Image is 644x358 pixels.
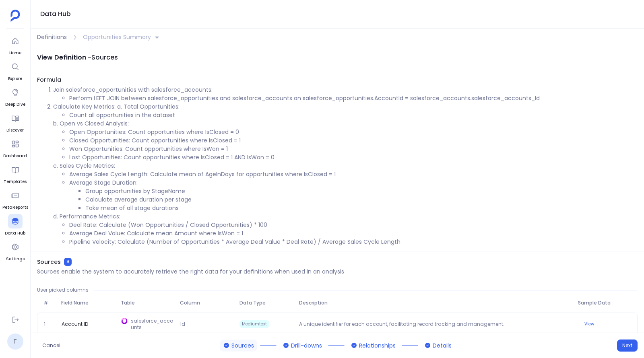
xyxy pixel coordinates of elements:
a: Home [8,34,23,56]
span: Sample Data [575,300,634,306]
span: Formula [37,76,638,84]
p: b. Open vs Closed Analysis: [53,119,638,128]
p: Calculate Key Metrics: a. Total Opportunities: [53,103,638,111]
span: Data Type [236,300,296,306]
span: Settings [6,256,25,262]
span: Mediumtext [239,320,269,328]
span: # [40,300,58,306]
a: Templates [4,163,27,185]
span: Drill-downs [291,341,322,350]
a: Dashboard [3,137,27,159]
h1: Data Hub [40,8,71,20]
a: PetaReports [2,188,28,211]
li: Take mean of all stage durations [85,204,638,212]
p: c. Sales Cycle Metrics: [53,162,638,170]
p: Sources enable the system to accurately retrieve the right data for your definitions when used in... [37,267,344,276]
button: Sources [220,339,257,351]
span: Dashboard [3,153,27,159]
li: Won Opportunities: Count opportunities where IsWon = 1 [69,145,638,153]
span: Sources [37,258,61,266]
span: View Definition - [37,53,91,62]
span: Table [118,300,177,306]
button: Drill-downs [280,339,325,351]
span: PetaReports [2,204,28,211]
span: 1. [41,321,58,327]
span: Field Name [58,300,118,306]
button: Relationships [348,339,399,351]
li: Group opportunities by StageName [85,187,638,195]
li: Perform LEFT JOIN between salesforce_opportunities and salesforce_accounts on salesforce_opportun... [69,94,638,103]
a: T [7,333,23,350]
li: Deal Rate: Calculate (Won Opportunities / Closed Opportunities) * 100 [69,221,638,229]
span: Details [433,341,452,350]
span: Sources [231,341,254,350]
p: d. Performance Metrics: [53,212,638,221]
span: User picked columns [37,287,89,293]
a: Explore [8,60,23,82]
span: Deep Dive [5,101,25,108]
span: Relationships [359,341,396,350]
li: Calculate average duration per stage [85,195,638,204]
span: Sources [91,53,118,62]
li: Average Deal Value: Calculate mean Amount where IsWon = 1 [69,229,638,238]
button: Details [421,339,455,351]
li: Closed Opportunities: Count opportunities where IsClosed = 1 [69,136,638,145]
li: Pipeline Velocity: Calculate (Number of Opportunities * Average Deal Value * Deal Rate) / Average... [69,238,638,246]
li: Average Sales Cycle Length: Calculate mean of AgeInDays for opportunities where IsClosed = 1 [69,170,638,179]
span: Explore [8,76,23,82]
span: Discover [6,127,24,134]
span: Data Hub [5,230,25,237]
a: Deep Dive [5,85,25,108]
li: Lost Opportunities: Count opportunities where IsClosed = 1 AND IsWon = 0 [69,153,638,162]
li: Count all opportunities in the dataset [69,111,638,119]
a: Data Hub [5,214,25,237]
span: Home [8,50,23,56]
span: 9 [64,258,72,266]
p: A unique identifier for each account, facilitating record tracking and management. [296,321,575,327]
span: Column [177,300,236,306]
li: Average Stage Duration: [69,179,638,212]
span: salesforce_accounts [131,318,174,331]
span: Definitions [37,33,67,41]
a: Discover [6,111,24,134]
span: Id [177,321,236,327]
a: Settings [6,240,25,262]
span: Opportunities Summary [83,33,151,41]
span: Account ID [58,321,91,327]
button: View [580,319,599,329]
img: petavue logo [10,10,20,22]
span: Templates [4,179,27,185]
li: Open Opportunities: Count opportunities where IsClosed = 0 [69,128,638,136]
button: Next [617,339,638,352]
span: Description [296,300,575,306]
button: Opportunities Summary [81,31,161,44]
p: Join salesforce_opportunities with salesforce_accounts: [53,86,638,94]
button: Cancel [37,339,66,352]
